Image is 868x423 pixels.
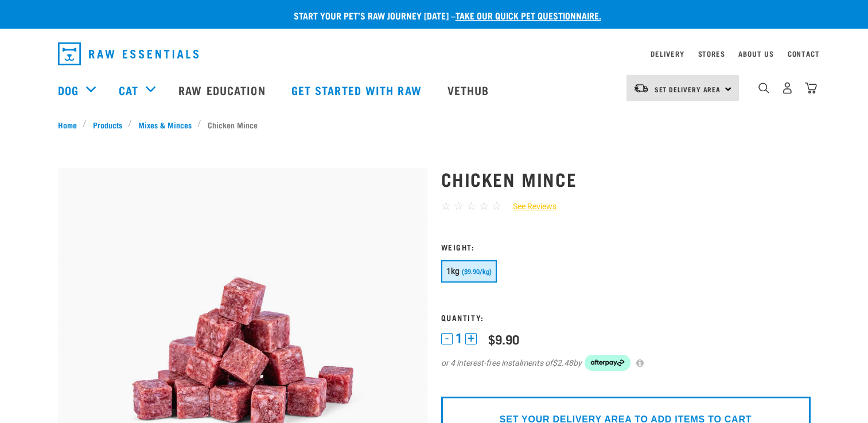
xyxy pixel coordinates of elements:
[465,333,477,344] button: +
[488,332,519,346] div: $9.90
[132,119,197,131] a: Mixes & Minces
[456,13,601,18] a: take our quick pet questionnaire.
[788,52,820,56] a: Contact
[454,199,464,213] span: ☆
[49,38,820,70] nav: dropdown navigation
[456,332,462,344] span: 1
[58,119,811,131] nav: breadcrumbs
[87,119,128,131] a: Products
[441,199,451,213] span: ☆
[466,199,476,213] span: ☆
[441,169,811,189] h1: Chicken Mince
[651,52,684,56] a: Delivery
[441,313,811,322] h3: Quantity:
[58,81,79,99] a: Dog
[119,81,138,99] a: Cat
[479,199,489,213] span: ☆
[462,268,492,276] span: ($9.90/kg)
[441,242,811,251] h3: Weight:
[58,42,198,65] img: Raw Essentials Logo
[441,355,811,371] div: or 4 interest-free instalments of by
[436,67,504,113] a: Vethub
[492,199,501,213] span: ☆
[633,83,649,93] img: van-moving.png
[501,201,556,213] a: See Reviews
[781,82,793,94] img: user.png
[58,119,83,131] a: Home
[446,267,460,276] span: 1kg
[738,52,773,56] a: About Us
[441,260,497,283] button: 1kg ($9.90/kg)
[655,87,721,91] span: Set Delivery Area
[280,67,436,113] a: Get started with Raw
[585,355,630,371] img: Afterpay
[441,333,453,344] button: -
[167,67,279,113] a: Raw Education
[552,357,573,369] span: $2.48
[758,83,769,93] img: home-icon-1@2x.png
[698,52,725,56] a: Stores
[805,82,817,94] img: home-icon@2x.png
